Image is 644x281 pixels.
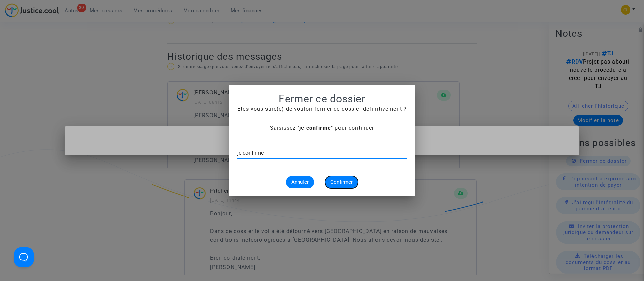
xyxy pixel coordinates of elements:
[325,176,358,188] button: Confirmer
[299,125,331,131] b: je confirme
[286,176,314,188] button: Annuler
[237,93,407,105] h1: Fermer ce dossier
[330,179,353,185] span: Confirmer
[237,124,407,132] div: Saisissez " " pour continuer
[14,247,34,267] iframe: Help Scout Beacon - Open
[291,179,309,185] span: Annuler
[237,106,407,112] span: Etes vous sûre(e) de vouloir fermer ce dossier définitivement ?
